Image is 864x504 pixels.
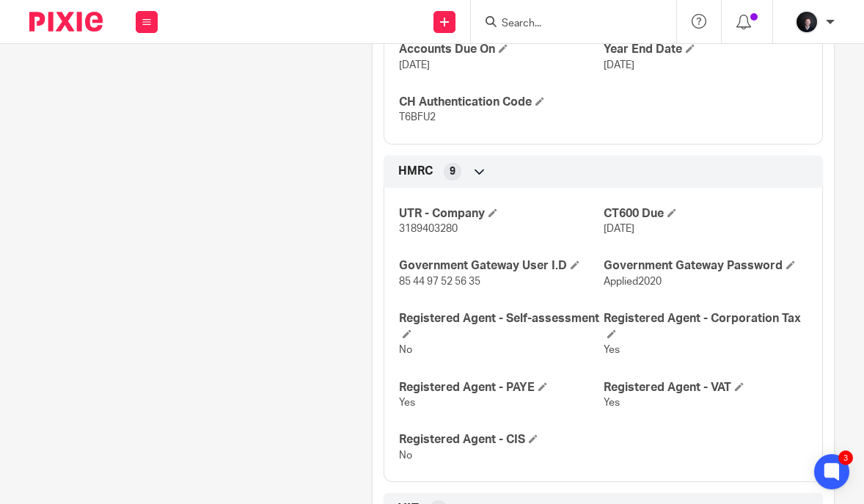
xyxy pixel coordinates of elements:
[604,224,634,234] span: [DATE]
[604,206,808,222] h4: CT600 Due
[604,60,634,70] span: [DATE]
[399,42,603,57] h4: Accounts Due On
[399,112,436,123] span: T6BFU2
[399,224,458,234] span: 3189403280
[29,12,103,32] img: Pixie
[399,206,603,222] h4: UTR - Company
[398,164,433,179] span: HMRC
[604,398,620,408] span: Yes
[399,345,412,355] span: No
[604,277,662,287] span: Applied2020
[399,432,603,448] h4: Registered Agent - CIS
[500,18,632,31] input: Search
[399,95,603,110] h4: CH Authentication Code
[795,10,819,34] img: 455A2509.jpg
[450,164,455,179] span: 9
[399,258,603,274] h4: Government Gateway User I.D
[399,380,603,395] h4: Registered Agent - PAYE
[604,380,808,395] h4: Registered Agent - VAT
[399,450,412,461] span: No
[399,277,480,287] span: 85 44 97 52 56 35
[399,398,415,408] span: Yes
[604,345,620,355] span: Yes
[399,311,603,343] h4: Registered Agent - Self-assessment
[838,450,853,465] div: 3
[604,311,808,343] h4: Registered Agent - Corporation Tax
[604,258,808,274] h4: Government Gateway Password
[399,60,430,70] span: [DATE]
[604,42,808,57] h4: Year End Date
